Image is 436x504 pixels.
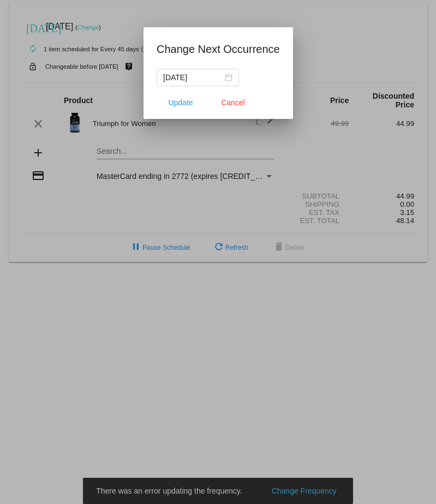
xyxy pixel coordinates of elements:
input: Select date [163,71,223,83]
span: Update [168,98,193,107]
button: Close dialog [209,93,257,112]
h1: Change Next Occurrence [157,40,280,58]
button: Update [157,93,205,112]
span: Cancel [221,98,245,107]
